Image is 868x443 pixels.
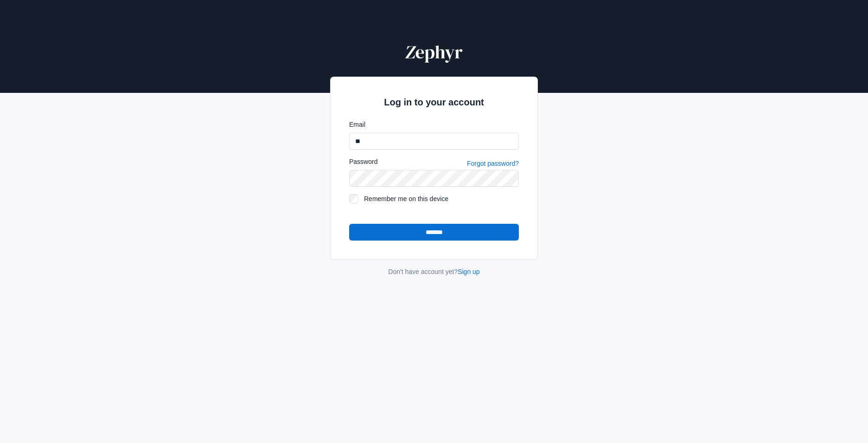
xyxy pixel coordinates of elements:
[330,267,538,276] div: Don't have account yet?
[349,157,377,166] label: Password
[467,160,519,167] a: Forgot password?
[364,194,519,203] label: Remember me on this device
[349,96,519,109] h2: Log in to your account
[349,120,519,129] label: Email
[403,41,465,63] img: Zephyr Logo
[458,268,479,275] a: Sign up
